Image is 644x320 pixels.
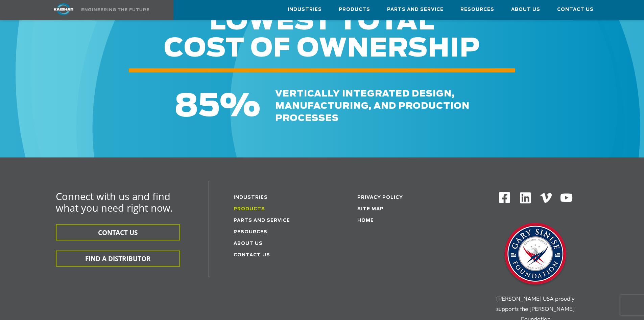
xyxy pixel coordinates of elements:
a: Products [234,207,265,211]
button: FIND A DISTRIBUTOR [56,251,180,266]
a: Home [357,218,374,223]
a: Parts and service [234,218,290,223]
a: Parts and Service [387,0,444,19]
a: Industries [234,195,268,200]
a: Resources [234,230,267,234]
a: Products [339,0,370,19]
a: About Us [511,0,540,19]
span: Industries [288,6,322,14]
span: About Us [511,6,540,14]
img: Linkedin [519,191,532,205]
a: About Us [234,241,263,246]
span: % [220,91,260,122]
a: Privacy Policy [357,195,403,200]
button: CONTACT US [56,225,180,240]
span: 85 [174,91,220,122]
span: Resources [460,6,494,14]
span: Products [339,6,370,14]
a: Industries [288,0,322,19]
img: Vimeo [540,193,552,203]
span: Connect with us and find what you need right now. [56,190,173,214]
span: Parts and Service [387,6,444,14]
img: Gary Sinise Foundation [502,221,569,289]
a: Contact Us [234,253,270,257]
img: Engineering the future [81,8,149,11]
span: vertically integrated design, manufacturing, and production processes [275,89,470,123]
img: Facebook [498,191,511,204]
a: Contact Us [557,0,594,19]
a: Site Map [357,207,384,211]
img: Youtube [560,191,573,205]
a: Resources [460,0,494,19]
img: kaishan logo [38,3,89,15]
span: Contact Us [557,6,594,14]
